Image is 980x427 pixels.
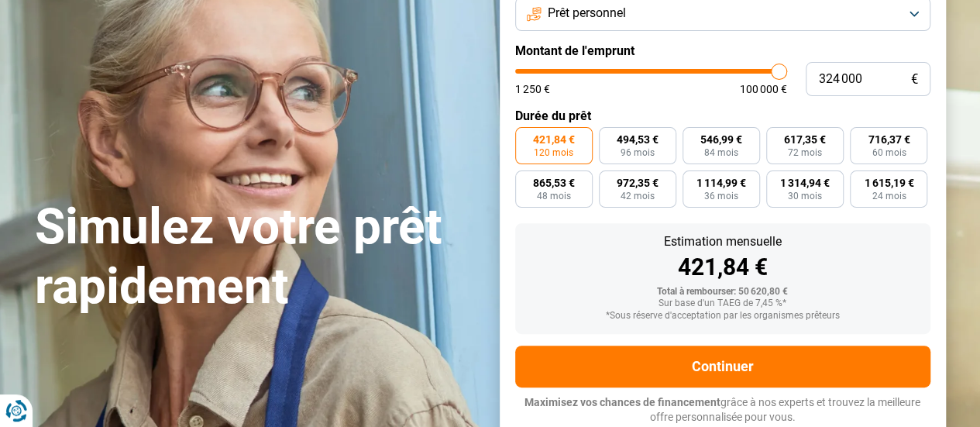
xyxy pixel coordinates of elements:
p: grâce à nos experts et trouvez la meilleure offre personnalisée pour vous. [515,395,930,425]
span: 1 615,19 € [864,177,913,188]
label: Durée du prêt [515,108,930,123]
span: 546,99 € [700,134,742,145]
span: 30 mois [788,191,822,201]
span: 1 250 € [515,84,550,95]
span: 1 114,99 € [696,177,746,188]
span: 24 mois [872,191,906,201]
span: Prêt personnel [548,5,626,22]
span: 42 mois [621,191,655,201]
span: 1 314,94 € [780,177,830,188]
div: Estimation mensuelle [528,236,918,248]
span: 100 000 € [740,84,787,95]
span: Maximisez vos chances de financement [524,396,720,408]
span: 72 mois [788,148,822,157]
span: 48 mois [537,191,571,201]
div: Sur base d'un TAEG de 7,45 %* [528,298,918,309]
span: 865,53 € [533,177,575,188]
span: 36 mois [704,191,738,201]
label: Montant de l'emprunt [515,43,930,58]
span: 972,35 € [617,177,658,188]
div: *Sous réserve d'acceptation par les organismes prêteurs [528,311,918,322]
span: 421,84 € [533,134,575,145]
span: 96 mois [621,148,655,157]
span: 120 mois [534,148,573,157]
span: 84 mois [704,148,738,157]
div: Total à rembourser: 50 620,80 € [528,287,918,298]
span: € [911,73,918,86]
span: 494,53 € [617,134,658,145]
div: 421,84 € [528,256,918,279]
span: 60 mois [872,148,906,157]
span: 617,35 € [784,134,826,145]
h1: Simulez votre prêt rapidement [35,198,481,317]
span: 716,37 € [868,134,910,145]
button: Continuer [515,346,930,387]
